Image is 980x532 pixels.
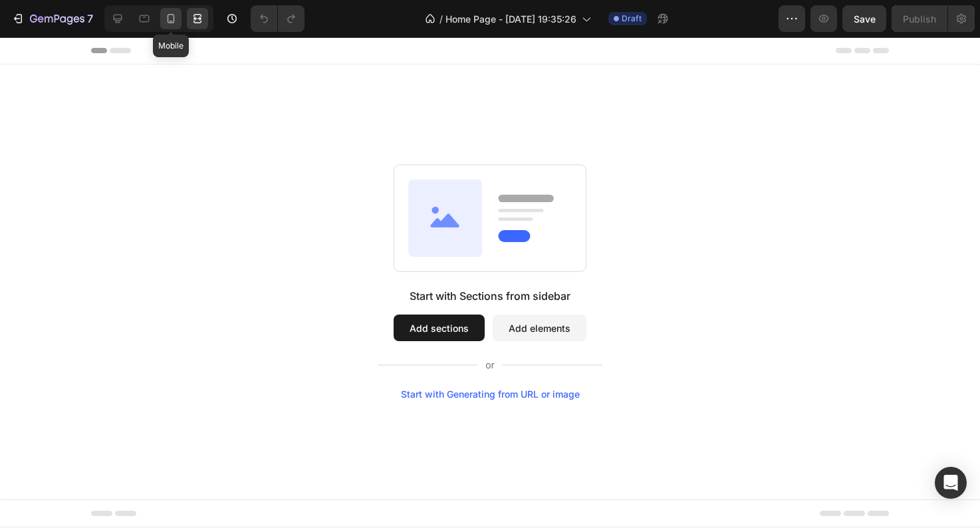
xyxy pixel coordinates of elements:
div: Start with Generating from URL or image [401,352,580,362]
button: Save [842,5,886,32]
div: Undo/Redo [251,5,305,32]
span: Save [854,13,876,25]
span: / [439,12,443,26]
p: 7 [87,11,93,27]
div: Publish [903,12,936,26]
div: Open Intercom Messenger [935,467,967,499]
span: Draft [622,13,642,25]
button: Publish [892,5,947,32]
button: Add elements [493,277,586,304]
button: 7 [5,5,99,32]
button: Add sections [394,277,485,304]
div: Start with Sections from sidebar [410,251,570,267]
span: Home Page - [DATE] 19:35:26 [445,12,576,26]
